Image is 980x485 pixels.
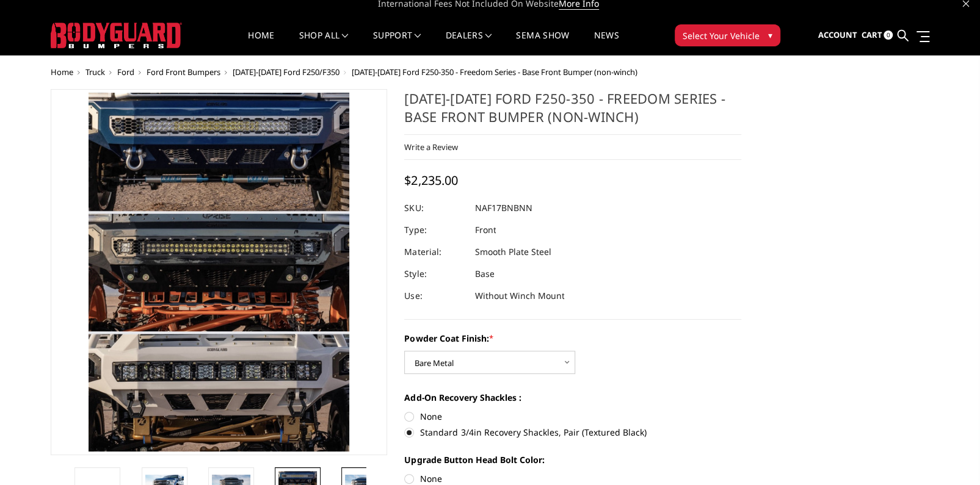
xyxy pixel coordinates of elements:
a: Truck [85,66,105,77]
span: Account [818,29,857,40]
label: Powder Coat Finish: [404,332,741,345]
dt: Use: [404,285,465,307]
dd: Without Winch Mount [474,285,564,307]
span: Select Your Vehicle [683,29,760,42]
dd: Base [474,263,494,285]
a: News [593,31,619,55]
dt: Type: [404,219,465,241]
span: [DATE]-[DATE] Ford F250-350 - Freedom Series - Base Front Bumper (non-winch) [352,66,637,77]
dd: NAF17BNBNN [474,197,532,219]
a: Ford Front Bumpers [147,66,220,77]
dt: Style: [404,263,465,285]
dt: SKU: [404,197,465,219]
label: None [404,410,741,423]
a: Cart 0 [861,19,893,52]
a: Support [373,31,421,55]
span: Cart [861,29,882,40]
a: Home [248,31,274,55]
img: BODYGUARD BUMPERS [51,23,182,48]
a: SEMA Show [516,31,569,55]
span: 0 [884,31,893,40]
dd: Front [474,219,496,241]
label: Standard 3/4in Recovery Shackles, Pair (Textured Black) [404,426,741,439]
a: Account [818,19,857,52]
label: Add-On Recovery Shackles : [404,391,741,404]
a: Home [51,66,73,77]
a: 2017-2022 Ford F250-350 - Freedom Series - Base Front Bumper (non-winch) [51,89,388,455]
a: shop all [299,31,349,55]
label: None [404,472,741,485]
dd: Smooth Plate Steel [474,241,551,263]
a: Ford [117,66,134,77]
span: $2,235.00 [404,172,457,189]
a: Write a Review [404,142,457,153]
span: ▾ [768,29,772,41]
label: Upgrade Button Head Bolt Color: [404,453,741,466]
dt: Material: [404,241,465,263]
a: [DATE]-[DATE] Ford F250/F350 [233,66,339,77]
button: Select Your Vehicle [675,24,780,46]
a: Dealers [446,31,492,55]
h1: [DATE]-[DATE] Ford F250-350 - Freedom Series - Base Front Bumper (non-winch) [404,89,741,135]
